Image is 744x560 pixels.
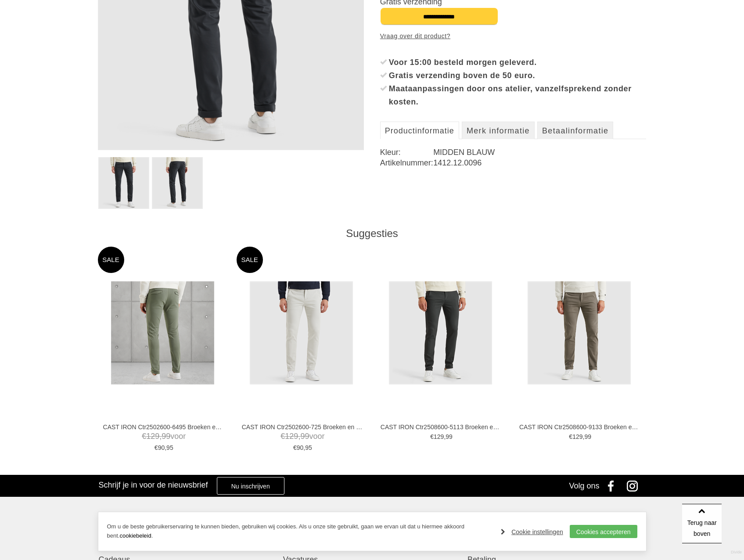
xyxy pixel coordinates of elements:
a: Cookie instellingen [501,525,563,538]
img: CAST IRON Ctr2508600-9133 Broeken en Pantalons [528,281,631,384]
span: , [165,444,166,451]
span: , [298,432,300,441]
a: CAST IRON Ctr2502600-6495 Broeken en Pantalons [103,423,225,431]
span: € [142,432,146,441]
span: € [293,444,297,451]
span: 99 [446,433,453,440]
div: Gratis verzending boven de 50 euro. [389,69,647,82]
span: 95 [305,444,312,451]
span: , [303,444,305,451]
img: CAST IRON Ctr2502600-6495 Broeken en Pantalons [111,281,214,384]
span: 129 [146,432,159,441]
span: , [444,433,446,440]
li: Maataanpassingen door ons atelier, vanzelfsprekend zonder kosten. [380,82,647,108]
a: cookiebeleid [119,532,151,539]
a: Nu inschrijven [217,477,284,495]
a: Cookies accepteren [570,525,637,538]
span: 99 [584,433,591,440]
div: Suggesties [98,227,647,240]
span: 129 [434,433,444,440]
a: Betaalinformatie [537,122,613,139]
span: 99 [300,432,309,441]
span: , [159,432,162,441]
span: 95 [166,444,173,451]
div: Voor 15:00 besteld morgen geleverd. [389,56,647,69]
span: voor [103,431,225,442]
a: Productinformatie [380,122,459,139]
a: Instagram [624,475,646,497]
h3: Schrijf je in voor de nieuwsbrief [98,480,208,490]
img: CAST IRON Ctr2502600-725 Broeken en Pantalons [250,281,353,384]
span: € [569,433,572,440]
dt: Artikelnummer: [380,158,433,168]
dd: 1412.12.0096 [433,158,646,168]
span: , [583,433,585,440]
dt: Kleur: [380,147,433,158]
a: CAST IRON Ctr2502600-725 Broeken en Pantalons [242,423,363,431]
span: 129 [572,433,582,440]
span: € [155,444,158,451]
span: 129 [285,432,298,441]
div: Volg ons [569,475,599,497]
a: CAST IRON Ctr2508600-9133 Broeken en Pantalons [519,423,641,431]
span: € [430,433,434,440]
span: € [280,432,285,441]
span: 90 [158,444,165,451]
span: 99 [162,432,170,441]
img: CAST IRON Ctr2508600-5113 Broeken en Pantalons [389,281,492,384]
img: cast-iron-ctr2502600-5113-broeken-en-pantalons [152,157,203,209]
a: Divide [731,547,742,558]
a: CAST IRON Ctr2508600-5113 Broeken en Pantalons [381,423,502,431]
img: cast-iron-ctr2502600-5113-broeken-en-pantalons [98,157,149,209]
a: Vraag over dit product? [380,29,450,43]
a: Terug naar boven [682,504,722,543]
span: voor [242,431,363,442]
a: Merk informatie [462,122,535,139]
a: Facebook [602,475,624,497]
p: Om u de beste gebruikerservaring te kunnen bieden, gebruiken wij cookies. Als u onze site gebruik... [107,522,492,541]
span: 90 [297,444,304,451]
dd: MIDDEN BLAUW [433,147,646,158]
